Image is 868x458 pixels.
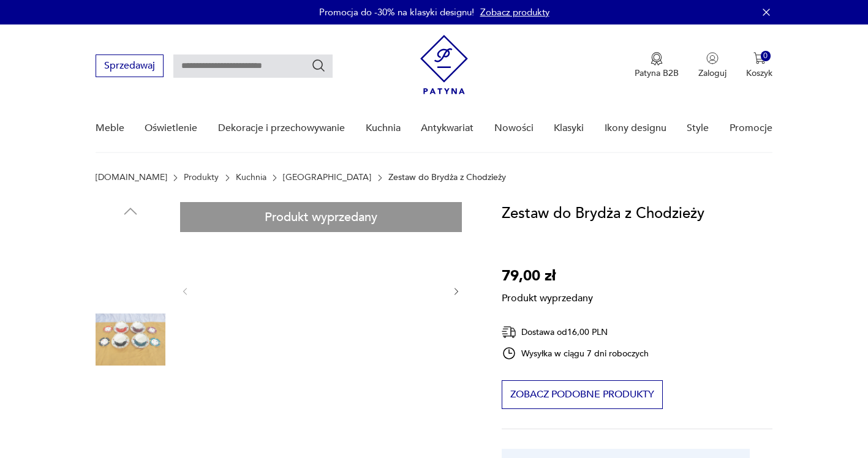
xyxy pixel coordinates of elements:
[96,54,164,77] button: Sprzedawaj
[502,346,649,361] div: Wysyłka w ciągu 7 dni roboczych
[605,105,666,152] a: Ikony designu
[420,35,468,94] img: Patyna - sklep z meblami i dekoracjami vintage
[388,173,506,182] p: Zestaw do Brydża z Chodzieży
[96,105,124,152] a: Meble
[218,105,345,152] a: Dekoracje i przechowywanie
[480,6,549,18] a: Zobacz produkty
[635,52,679,79] a: Ikona medaluPatyna B2B
[730,105,772,152] a: Promocje
[311,58,326,73] button: Szukaj
[761,51,771,61] div: 0
[494,105,534,152] a: Nowości
[502,380,663,409] button: Zobacz podobne produkty
[635,67,679,79] p: Patyna B2B
[651,52,663,66] img: Ikona medalu
[502,325,649,340] div: Dostawa od 16,00 PLN
[698,67,726,79] p: Zaloguj
[554,105,584,152] a: Klasyki
[753,52,766,64] img: Ikona koszyka
[96,173,167,182] a: [DOMAIN_NAME]
[706,52,719,64] img: Ikonka użytkownika
[746,67,772,79] p: Koszyk
[687,105,709,152] a: Style
[283,173,371,182] a: [GEOGRAPHIC_DATA]
[421,105,474,152] a: Antykwariat
[502,325,516,340] img: Ikona dostawy
[184,173,219,182] a: Produkty
[746,52,772,79] button: 0Koszyk
[366,105,401,152] a: Kuchnia
[145,105,197,152] a: Oświetlenie
[635,52,679,79] button: Patyna B2B
[96,62,164,71] a: Sprzedawaj
[319,6,474,18] p: Promocja do -30% na klasyki designu!
[698,52,726,79] button: Zaloguj
[502,202,704,225] h1: Zestaw do Brydża z Chodzieży
[502,288,593,305] p: Produkt wyprzedany
[236,173,266,182] a: Kuchnia
[502,265,593,288] p: 79,00 zł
